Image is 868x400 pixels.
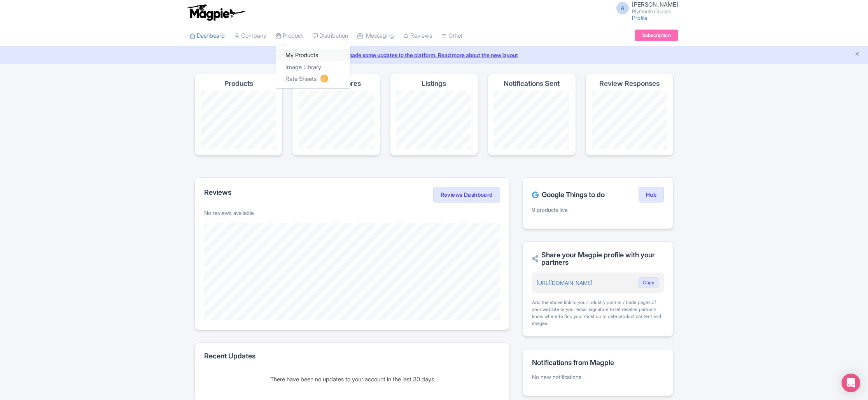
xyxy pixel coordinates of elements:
a: Profile [632,14,647,21]
a: [URL][DOMAIN_NAME] [537,279,592,286]
a: Image Library [276,61,350,73]
h2: Recent Updates [204,352,500,360]
a: Reviews [403,25,432,47]
h2: Google Things to do [532,191,605,199]
div: There have been no updates to your account in the last 30 days [204,375,500,384]
p: No new notifications. [532,373,664,381]
button: Copy [638,277,659,288]
a: Reviews Dashboard [433,187,500,203]
h4: Review Responses [599,80,660,87]
a: Rate Sheets [276,73,350,85]
h2: Share your Magpie profile with your partners [532,251,664,267]
div: Open Intercom Messenger [842,374,860,392]
span: A [616,2,629,14]
h2: Notifications from Magpie [532,359,664,367]
a: Subscription [635,30,678,41]
h4: Listings [422,80,446,87]
a: Other [441,25,463,47]
button: Close announcement [854,50,860,59]
a: My Products [276,49,350,61]
p: 9 products live [532,206,664,214]
a: Dashboard [190,25,225,47]
a: A [PERSON_NAME] Plymouth Cruises [612,2,678,14]
h4: Notifications Sent [504,80,560,87]
a: We made some updates to the platform. Read more about the new layout [5,51,863,59]
div: Add the above link to your industry partner / trade pages of your website or your email signature... [532,299,664,327]
a: Hub [639,187,664,203]
h2: Reviews [204,189,231,196]
p: No reviews available [204,209,500,217]
a: Product [276,25,303,47]
h4: Products [224,80,253,87]
a: Messaging [357,25,394,47]
a: Distribution [312,25,348,47]
small: Plymouth Cruises [632,9,678,14]
a: Company [234,25,266,47]
img: logo-ab69f6fb50320c5b225c76a69d11143b.png [186,4,246,21]
span: [PERSON_NAME] [632,1,678,8]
